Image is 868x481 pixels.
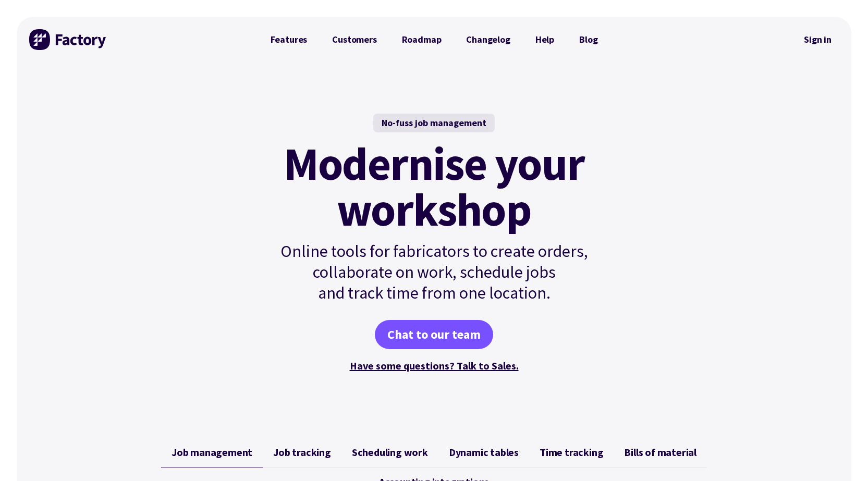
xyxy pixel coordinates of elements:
a: Roadmap [389,29,454,50]
a: Sign in [797,28,839,52]
a: Features [258,29,320,50]
a: Help [523,29,567,50]
span: Scheduling work [352,446,428,459]
a: Blog [567,29,610,50]
img: Factory [29,29,107,50]
a: Customers [320,29,389,50]
a: Have some questions? Talk to Sales. [350,359,519,372]
a: Chat to our team [375,320,493,349]
nav: Secondary Navigation [797,28,839,52]
nav: Primary Navigation [258,29,610,50]
p: Online tools for fabricators to create orders, collaborate on work, schedule jobs and track time ... [258,241,610,303]
span: Dynamic tables [449,446,519,459]
span: Job management [172,446,252,459]
span: Bills of material [624,446,696,459]
div: No-fuss job management [373,114,495,132]
mark: Modernise your workshop [284,141,584,232]
span: Job tracking [273,446,331,459]
a: Changelog [454,29,522,50]
span: Time tracking [540,446,603,459]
